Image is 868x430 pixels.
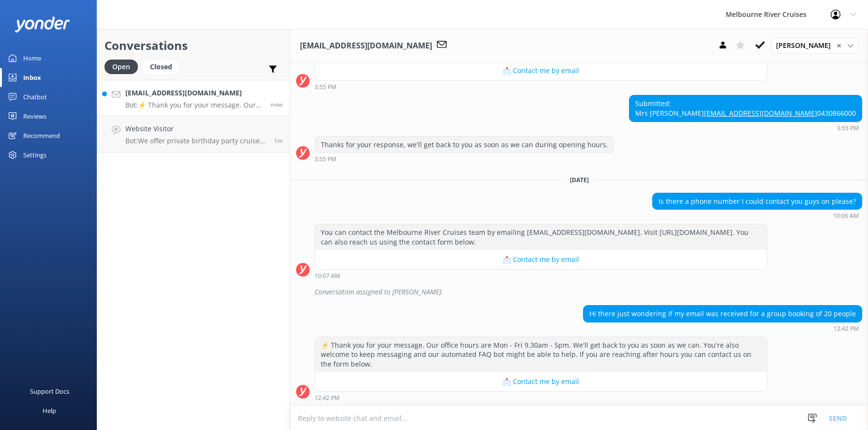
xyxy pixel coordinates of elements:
[314,156,336,162] strong: 3:55 PM
[314,272,767,279] div: Sep 01 2025 10:07am (UTC +10:00) Australia/Sydney
[583,325,862,332] div: Sep 01 2025 12:42pm (UTC +10:00) Australia/Sydney
[23,87,47,107] div: Chatbot
[564,176,595,184] span: [DATE]
[105,36,283,55] h2: Conversations
[296,284,862,300] div: 2025-09-01T01:49:31.990
[43,401,56,420] div: Help
[837,125,859,131] strong: 3:55 PM
[23,48,41,68] div: Home
[300,40,432,52] h3: [EMAIL_ADDRESS][DOMAIN_NAME]
[314,394,767,401] div: Sep 01 2025 12:42pm (UTC +10:00) Australia/Sydney
[834,326,859,332] strong: 12:42 PM
[125,101,263,109] p: Bot: ⚡ Thank you for your message. Our office hours are Mon - Fri 9.30am - 5pm. We'll get back to...
[270,100,283,108] span: Sep 01 2025 12:42pm (UTC +10:00) Australia/Sydney
[23,126,60,145] div: Recommend
[23,145,46,165] div: Settings
[23,68,41,87] div: Inbox
[105,61,143,72] a: Open
[315,337,767,372] div: ⚡ Thank you for your message. Our office hours are Mon - Fri 9.30am - 5pm. We'll get back to you ...
[314,84,336,90] strong: 3:55 PM
[314,83,767,90] div: Aug 31 2025 03:55pm (UTC +10:00) Australia/Sydney
[704,108,817,118] a: [EMAIL_ADDRESS][DOMAIN_NAME]
[125,137,267,145] p: Bot: We offer private birthday party cruises for all ages on the Yarra River, tailored to your ev...
[652,212,862,219] div: Sep 01 2025 10:06am (UTC +10:00) Australia/Sydney
[314,273,340,279] strong: 10:07 AM
[143,60,180,74] div: Closed
[105,60,138,74] div: Open
[23,107,46,126] div: Reviews
[15,16,70,32] img: yonder-white-logo.png
[833,213,859,219] strong: 10:06 AM
[30,382,69,401] div: Support Docs
[315,372,767,391] button: 📩 Contact me by email
[629,124,862,131] div: Aug 31 2025 03:55pm (UTC +10:00) Australia/Sydney
[776,40,837,51] span: [PERSON_NAME]
[314,395,340,401] strong: 12:42 PM
[97,80,290,116] a: [EMAIL_ADDRESS][DOMAIN_NAME]Bot:⚡ Thank you for your message. Our office hours are Mon - Fri 9.30...
[125,123,267,134] h4: Website Visitor
[837,41,841,50] span: ✕
[125,88,263,98] h4: [EMAIL_ADDRESS][DOMAIN_NAME]
[143,61,184,72] a: Closed
[314,284,862,300] div: Conversation assigned to [PERSON_NAME].
[315,61,767,80] button: 📩 Contact me by email
[771,38,858,53] div: Assign User
[274,137,283,145] span: Sep 01 2025 12:42pm (UTC +10:00) Australia/Sydney
[97,116,290,153] a: Website VisitorBot:We offer private birthday party cruises for all ages on the Yarra River, tailo...
[315,250,767,269] button: 📩 Contact me by email
[653,193,862,210] div: Is there a phone number I could contact you guys on please?
[629,95,862,121] div: Submitted: Mrs [PERSON_NAME] 0430866000
[314,155,614,162] div: Aug 31 2025 03:55pm (UTC +10:00) Australia/Sydney
[315,137,614,153] div: Thanks for your response, we'll get back to you as soon as we can during opening hours.
[584,306,862,322] div: Hi there just wondering if my email was received for a group booking of 20 people
[315,224,767,250] div: You can contact the Melbourne River Cruises team by emailing [EMAIL_ADDRESS][DOMAIN_NAME]. Visit ...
